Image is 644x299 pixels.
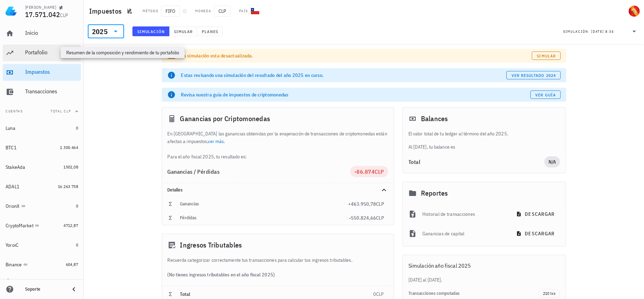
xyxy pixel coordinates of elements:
div: YoroiC [6,242,19,248]
span: 17.571.042 [25,10,60,19]
div: Transacciones [25,88,78,95]
div: CL-icon [251,7,259,15]
span: Ganancias / Pérdidas [168,168,220,175]
a: OrionX 0 [3,198,81,214]
div: Total [408,159,544,165]
div: Simulación año fiscal 2025 [403,255,566,276]
div: StakeAda [6,164,25,170]
span: 16.263.758 [58,184,78,189]
button: Simular [169,26,198,36]
div: Moneda [195,8,211,14]
div: Balances [403,108,566,130]
span: CLP [214,6,231,17]
div: avatar [629,6,640,17]
span: CLP [376,291,384,297]
div: OrionX [6,203,20,209]
a: Binance 604,87 [3,256,81,273]
a: Impuestos [3,64,81,81]
div: Reportes [403,182,566,204]
span: descargar [517,211,554,217]
div: Soporte [25,286,64,292]
div: Detalles [168,187,371,193]
div: Ganancias por Criptomonedas [162,108,394,130]
span: Simulación [137,29,165,34]
a: StakeAda 1502,08 [3,159,81,175]
div: La simulación esta desactualizada. [181,52,532,59]
button: Simulación [132,26,169,36]
div: Ganancias [180,201,348,207]
div: En [GEOGRAPHIC_DATA] las ganancias obtenidas por la enajenación de transacciones de criptomonedas... [162,130,394,160]
p: El valor total de tu ledger al término del año 2025. [408,130,560,137]
h1: Impuestos [89,6,124,17]
span: Planes [201,29,218,34]
div: Impuestos [25,69,78,75]
a: Inicio [3,25,81,42]
img: LedgiFi [6,6,17,17]
div: Binance [6,262,22,268]
div: Revisa nuestra guía de impuestos de criptomonedas [181,91,530,98]
a: CryptoMarket 4712,87 [3,217,81,234]
span: ver resultado 2024 [511,73,556,78]
a: ver más [208,138,224,144]
div: [DATE] 8:34 [591,28,614,35]
span: CLP [60,12,68,18]
span: 0 [76,203,78,208]
div: Ganancias de capital [422,226,506,241]
span: agregar cuenta [7,278,44,283]
div: Pérdidas [180,215,349,221]
span: 0 [76,125,78,131]
span: CLP [376,215,384,221]
span: -550.824,66 [349,215,376,221]
div: [DATE] al [DATE]. [403,276,566,284]
div: País [239,8,248,14]
div: Inicio [25,30,78,36]
span: CLP [376,201,384,207]
div: Transacciones computadas [408,291,539,296]
button: descargar [512,208,560,220]
button: ver resultado 2024 [506,71,560,79]
span: 210 txs [543,290,555,297]
div: Al [DATE], tu balance es [403,130,566,151]
span: 1.300.464 [60,145,78,150]
div: (No tienes ingresos tributables en el año fiscal 2025) [162,264,394,285]
div: Luna [6,125,15,131]
span: 4712,87 [63,223,78,228]
span: descargar [517,230,554,237]
div: ADAL1 [6,184,20,190]
button: Planes [197,26,223,36]
button: descargar [512,227,560,240]
span: Ver guía [535,92,556,97]
a: YoroiC 0 [3,237,81,253]
div: 2025 [88,24,124,38]
button: CuentasTotal CLP [3,103,81,120]
span: CLP [375,168,384,175]
a: Simular [532,52,560,60]
div: Simulación: [563,27,591,36]
span: 604,87 [66,262,78,267]
div: Portafolio [25,49,78,56]
a: ADAL1 16.263.758 [3,178,81,195]
button: agregar cuenta [4,277,47,284]
span: -86.874 [354,168,375,175]
div: BTC1 [6,145,17,151]
span: Total [180,291,191,297]
a: Ver guía [530,91,561,99]
span: 1502,08 [63,164,78,170]
span: FIFO [161,6,180,17]
a: Transacciones [3,84,81,100]
div: 2025 [92,28,108,35]
div: CryptoMarket [6,223,33,229]
div: Historial de transacciones [422,206,506,222]
div: Estas revisando una simulación del resultado del año 2025 en curso. [181,72,507,79]
a: BTC1 1.300.464 [3,139,81,156]
span: Total CLP [51,109,71,113]
a: Portafolio [3,45,81,61]
div: Método [143,8,158,14]
span: +463.950,78 [348,201,376,207]
a: Luna 0 [3,120,81,136]
div: Detalles [162,183,394,197]
div: Simulación:[DATE] 8:34 [559,25,643,38]
span: Simular [174,29,193,34]
div: Recuerda categorizar correctamente tus transacciones para calcular tus ingresos tributables. [162,256,394,264]
span: N/A [549,156,556,167]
